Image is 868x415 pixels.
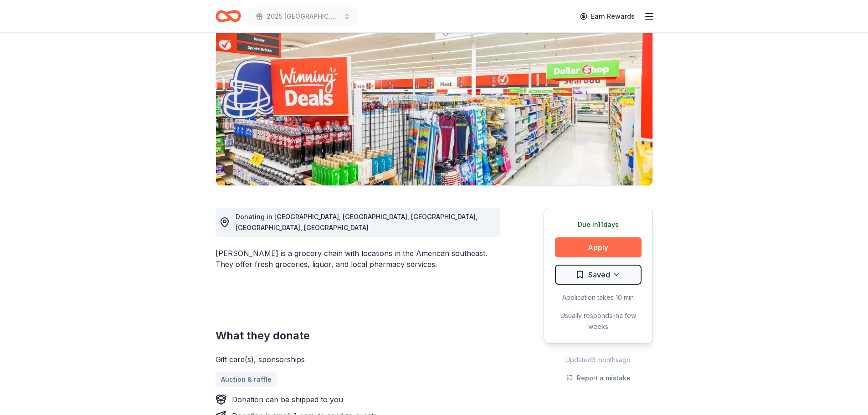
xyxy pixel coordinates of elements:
h2: What they donate [216,328,500,343]
div: [PERSON_NAME] is a grocery chain with locations in the American southeast. They offer fresh groce... [216,248,500,270]
span: Donating in [GEOGRAPHIC_DATA], [GEOGRAPHIC_DATA], [GEOGRAPHIC_DATA], [GEOGRAPHIC_DATA], [GEOGRAPH... [236,213,478,231]
a: Earn Rewards [575,8,640,25]
div: Due in 11 days [555,219,642,230]
button: Report a mistake [566,373,631,384]
button: Saved [555,265,642,285]
a: Home [216,5,241,27]
img: Image for Winn-Dixie [216,11,652,185]
div: Usually responds in a few weeks [555,310,642,332]
button: Apply [555,237,642,257]
div: Donation can be shipped to you [232,394,343,405]
div: Application takes 10 min [555,292,642,303]
a: Auction & raffle [216,372,277,387]
span: 2025 [GEOGRAPHIC_DATA] Equality [US_STATE] Gala [267,11,339,22]
div: Gift card(s), sponsorships [216,354,500,365]
div: Updated 3 months ago [544,354,653,365]
button: 2025 [GEOGRAPHIC_DATA] Equality [US_STATE] Gala [248,7,358,26]
span: Saved [588,269,610,281]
